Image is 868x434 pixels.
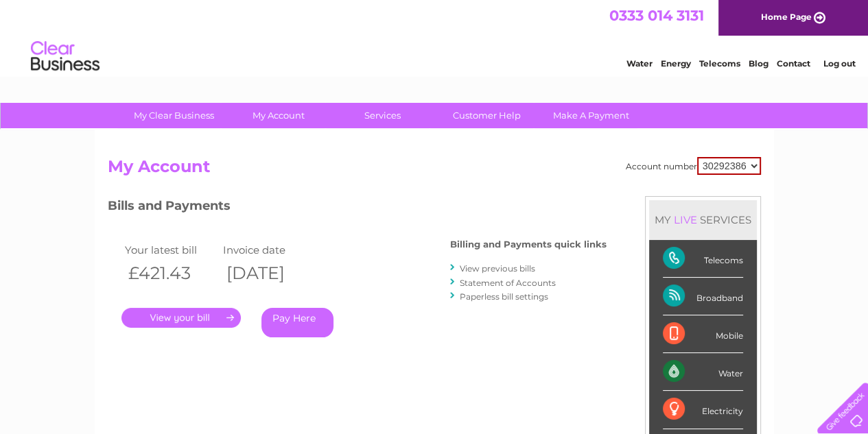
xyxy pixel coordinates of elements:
div: LIVE [671,213,700,226]
div: Telecoms [663,240,743,278]
a: Statement of Accounts [460,278,556,288]
a: Telecoms [699,58,740,69]
div: Broadband [663,278,743,315]
a: Make A Payment [535,103,648,128]
h4: Billing and Payments quick links [450,239,607,250]
a: My Clear Business [117,103,231,128]
a: Log out [823,58,855,69]
img: logo.png [30,36,100,77]
th: [DATE] [220,259,318,287]
div: Mobile [663,315,743,353]
h3: Bills and Payments [108,196,607,220]
div: Clear Business is a trading name of Verastar Limited (registered in [GEOGRAPHIC_DATA] No. 3667643... [110,8,759,67]
a: 0333 014 3131 [609,7,704,24]
h2: My Account [108,157,761,183]
div: Account number [626,157,761,175]
a: . [121,308,241,328]
a: Contact [777,58,810,69]
a: Blog [749,58,769,69]
a: Pay Here [261,308,333,337]
td: Your latest bill [121,241,220,259]
th: £421.43 [121,259,220,287]
div: MY SERVICES [649,200,757,239]
a: Customer Help [430,103,543,128]
td: Invoice date [220,241,318,259]
a: My Account [222,103,335,128]
a: Energy [661,58,691,69]
a: View previous bills [460,263,535,274]
div: Electricity [663,391,743,429]
a: Water [626,58,653,69]
a: Paperless bill settings [460,291,548,302]
a: Services [326,103,439,128]
div: Water [663,353,743,391]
